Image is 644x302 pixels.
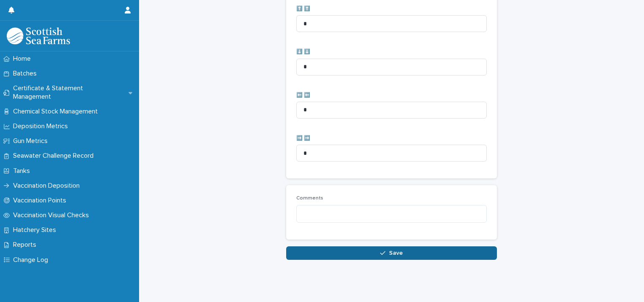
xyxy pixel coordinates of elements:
[10,70,43,78] p: Batches
[296,196,323,201] span: Comments
[286,246,497,260] button: Save
[10,122,75,130] p: Deposition Metrics
[10,182,86,190] p: Vaccination Deposition
[10,256,55,264] p: Change Log
[10,167,37,175] p: Tanks
[296,136,310,141] span: ➡️ ➡️
[10,211,96,219] p: Vaccination Visual Checks
[10,84,129,100] p: Certificate & Statement Management
[10,137,54,145] p: Gun Metrics
[10,197,73,205] p: Vaccination Points
[10,152,100,160] p: Seawater Challenge Record
[10,55,38,63] p: Home
[10,226,63,234] p: Hatchery Sites
[296,6,310,11] span: ⬆️ ⬆️
[389,250,403,256] span: Save
[7,27,70,44] img: uOABhIYSsOPhGJQdTwEw
[10,108,105,116] p: Chemical Stock Management
[296,49,310,54] span: ⬇️ ⬇️
[296,93,310,98] span: ⬅️ ⬅️
[10,241,43,249] p: Reports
